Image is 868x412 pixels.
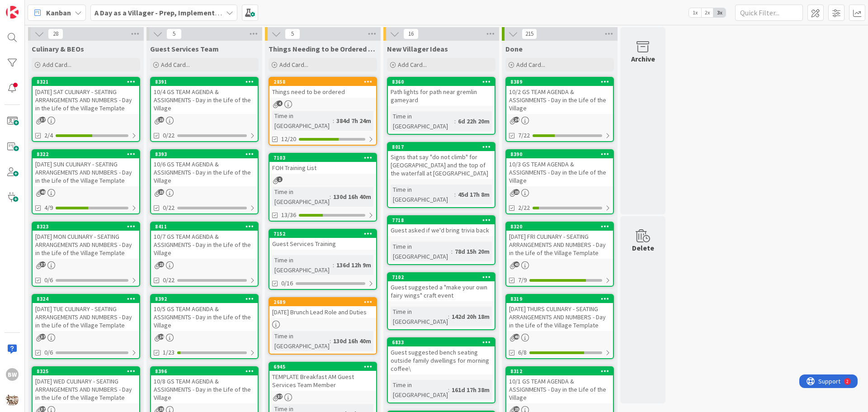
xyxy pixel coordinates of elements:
span: 16 [403,28,419,39]
div: 8319 [510,296,613,302]
div: [DATE] SAT CULINARY - SEATING ARRANGEMENTS AND NUMBERS - Day in the Life of the Village Template [33,86,139,114]
div: Time in [GEOGRAPHIC_DATA] [272,255,333,275]
div: 8320 [506,223,613,231]
span: 12/20 [281,134,296,144]
span: 1 [277,176,283,182]
div: 8360Path lights for path near gremlin gameyard [388,78,495,106]
div: 8312 [510,368,613,374]
span: 1x [689,8,701,17]
div: Guest asked if we'd bring trivia back [388,224,495,236]
div: 8324 [33,295,139,303]
span: Add Card... [161,61,190,69]
span: Add Card... [42,61,71,69]
div: Guest suggested a "make your own fairy wings" craft event [388,281,495,301]
div: [DATE] SUN CULINARY - SEATING ARRANGEMENTS AND NUMBERS - Day in the Life of the Village Template [33,158,139,186]
div: [DATE] TUE CULINARY - SEATING ARRANGEMENTS AND NUMBERS - Day in the Life of the Village Template [33,303,139,331]
div: 7152Guest Services Training [269,230,376,250]
div: 8323 [37,223,139,230]
div: Time in [GEOGRAPHIC_DATA] [391,111,454,131]
div: 10/6 GS TEAM AGENDA & ASSIGNMENTS - Day in the Life of the Village [151,158,258,186]
div: 130d 16h 40m [331,192,373,202]
div: 8411 [151,223,258,231]
div: [DATE] WED CULINARY - SEATING ARRANGEMENTS AND NUMBERS - Day in the Life of the Village Template [33,375,139,403]
span: : [451,246,453,256]
div: 10/4 GS TEAM AGENDA & ASSIGNMENTS - Day in the Life of the Village [151,86,258,114]
span: 0/6 [44,348,53,357]
div: FOH Training List [269,162,376,174]
div: 7718Guest asked if we'd bring trivia back [388,216,495,236]
div: 8320[DATE] FRI CULINARY - SEATING ARRANGEMENTS AND NUMBERS - Day in the Life of the Village Template [506,223,613,259]
span: 23 [158,406,164,412]
div: Guest suggested bench seating outside family dwellings for morning coffee\ [388,346,495,374]
div: BW [6,368,19,381]
div: 8322 [33,150,139,158]
div: 8017 [392,144,495,150]
span: 2x [701,8,713,17]
input: Quick Filter... [735,5,803,21]
span: Kanban [46,7,71,18]
div: 839010/3 GS TEAM AGENDA & ASSIGNMENTS - Day in the Life of the Village [506,150,613,186]
div: Guest Services Training [269,238,376,250]
div: 8396 [155,368,258,374]
div: 6945 [274,364,376,370]
div: 8391 [155,79,258,85]
span: 0/22 [163,203,175,213]
div: Time in [GEOGRAPHIC_DATA] [272,187,330,207]
span: : [448,385,449,395]
div: 839610/8 GS TEAM AGENDA & ASSIGNMENTS - Day in the Life of the Village [151,367,258,403]
span: 37 [40,117,46,123]
span: 37 [40,406,46,412]
div: 839210/5 GS TEAM AGENDA & ASSIGNMENTS - Day in the Life of the Village [151,295,258,331]
span: 0/22 [163,275,175,285]
div: 8393 [155,151,258,157]
span: New Villager Ideas [387,44,448,53]
div: 10/7 GS TEAM AGENDA & ASSIGNMENTS - Day in the Life of the Village [151,231,258,259]
div: 142d 20h 18m [449,312,492,322]
div: 8389 [506,78,613,86]
div: Path lights for path near gremlin gameyard [388,86,495,106]
div: 7152 [274,231,376,237]
div: 839110/4 GS TEAM AGENDA & ASSIGNMENTS - Day in the Life of the Village [151,78,258,114]
div: 8390 [510,151,613,157]
div: Things need to be ordered [269,86,376,98]
div: 7102 [392,274,495,280]
div: 7102 [388,273,495,281]
span: Add Card... [279,61,308,69]
div: 78d 15h 20m [453,246,492,256]
span: 1/23 [163,348,175,357]
div: 2689 [269,298,376,306]
img: avatar [6,393,19,406]
div: 8312 [506,367,613,375]
div: 8319[DATE] THURS CULINARY - SEATING ARRANGEMENTS AND NUMBERS - Day in the Life of the Village Tem... [506,295,613,331]
div: 7102Guest suggested a "make your own fairy wings" craft event [388,273,495,301]
div: 7152 [269,230,376,238]
div: [DATE] MON CULINARY - SEATING ARRANGEMENTS AND NUMBERS - Day in the Life of the Village Template [33,231,139,259]
div: 8324 [37,296,139,302]
div: 8360 [388,78,495,86]
span: Things Needing to be Ordered - PUT IN CARD, Don't make new card [269,44,377,53]
div: 10/3 GS TEAM AGENDA & ASSIGNMENTS - Day in the Life of the Village [506,158,613,186]
span: : [330,336,331,346]
div: 10/5 GS TEAM AGENDA & ASSIGNMENTS - Day in the Life of the Village [151,303,258,331]
div: 8325[DATE] WED CULINARY - SEATING ARRANGEMENTS AND NUMBERS - Day in the Life of the Village Template [33,367,139,403]
div: Time in [GEOGRAPHIC_DATA] [391,380,448,400]
span: 0/6 [44,275,53,285]
span: 23 [158,189,164,195]
span: Add Card... [516,61,545,69]
span: 13/36 [281,210,296,220]
span: 0/16 [281,279,293,288]
div: 8360 [392,79,495,85]
div: 8392 [155,296,258,302]
div: [DATE] FRI CULINARY - SEATING ARRANGEMENTS AND NUMBERS - Day in the Life of the Village Template [506,231,613,259]
div: 384d 7h 24m [334,116,373,126]
div: 8017Signs that say "do not climb" for [GEOGRAPHIC_DATA] and the top of the waterfall at [GEOGRAPH... [388,143,495,179]
b: A Day as a Villager - Prep, Implement and Execute [94,8,256,17]
div: 839310/6 GS TEAM AGENDA & ASSIGNMENTS - Day in the Life of the Village [151,150,258,186]
div: 6945TEMPLATE Breakfast AM Guest Services Team Member [269,363,376,391]
div: 6945 [269,363,376,371]
span: 6/8 [518,348,527,357]
span: Done [505,44,523,53]
span: 24 [158,334,164,340]
div: 2 [47,4,49,11]
span: : [333,260,334,270]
